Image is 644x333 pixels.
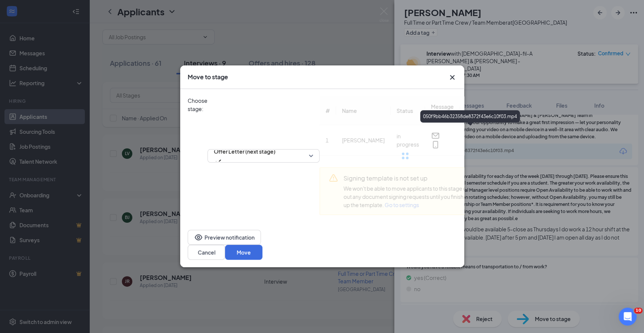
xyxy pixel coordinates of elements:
[194,233,203,242] svg: Eye
[188,245,225,260] button: Cancel
[320,96,491,215] div: Loading offer data.
[214,146,275,157] span: Offer Letter (next stage)
[188,230,261,245] button: EyePreview notification
[214,157,223,166] svg: Checkmark
[448,73,457,82] button: Close
[634,308,643,314] span: 10
[619,308,637,326] iframe: Intercom live chat
[188,96,207,215] span: Choose stage:
[188,73,228,81] h3: Move to stage
[448,73,457,82] svg: Cross
[225,245,262,260] button: Move
[420,110,520,123] div: 050f9bb46b32358de8372f43e6c10f03.mp4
